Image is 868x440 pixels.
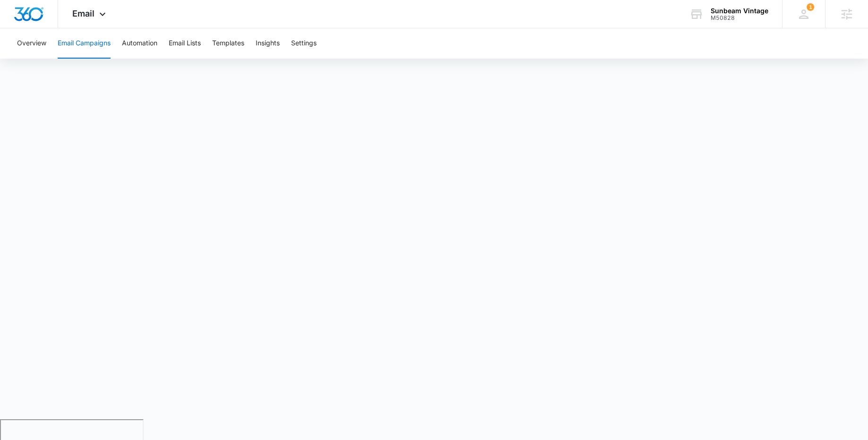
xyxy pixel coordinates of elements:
[711,15,768,21] div: account id
[291,28,317,59] button: Settings
[256,28,280,59] button: Insights
[711,7,768,15] div: account name
[17,28,46,59] button: Overview
[212,28,244,59] button: Templates
[122,28,157,59] button: Automation
[58,28,111,59] button: Email Campaigns
[72,9,95,18] span: Email
[169,28,201,59] button: Email Lists
[807,3,814,11] span: 1
[807,3,814,11] div: notifications count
